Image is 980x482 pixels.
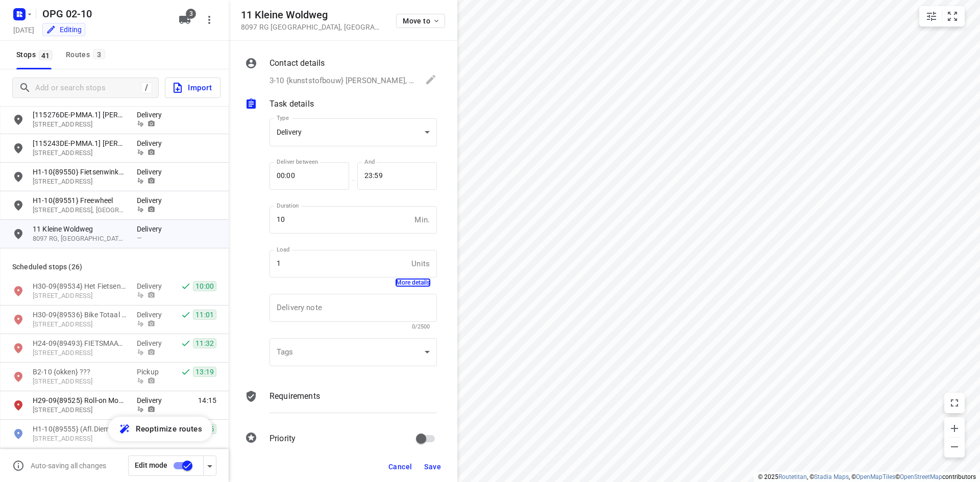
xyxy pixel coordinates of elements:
[9,24,38,36] h5: Project date
[245,57,437,88] div: Contact details3-10 {kunststofbouw} [PERSON_NAME], [PHONE_NUMBER], [EMAIL_ADDRESS][DOMAIN_NAME]
[388,463,412,471] span: Cancel
[93,49,105,59] span: 3
[16,48,56,61] span: Stops
[425,73,437,86] svg: Edit
[269,433,296,445] p: Priority
[411,258,430,270] p: Units
[137,234,142,242] span: —
[193,367,216,377] span: 13:19
[108,417,212,441] button: Reoptimize routes
[420,458,445,476] button: Save
[137,338,167,348] p: Delivery
[137,195,167,206] p: Delivery
[241,9,384,21] h5: 11 Kleine Woldweg
[33,167,127,177] p: H1-10{89550} Fietsenwinkel de Duif
[269,98,314,110] p: Task details
[181,367,191,377] svg: Done
[349,176,357,184] p: —
[12,261,216,273] p: Scheduled stops ( 26 )
[135,461,167,469] span: Edit mode
[33,110,127,120] p: [115276DE-PMMA.1] Mirko Mattei
[204,459,216,472] div: Driver app settings
[136,422,202,436] span: Reoptimize routes
[137,224,167,234] p: Delivery
[141,82,152,93] div: /
[193,310,216,320] span: 11:01
[198,395,216,405] span: 14:15
[137,281,167,291] p: Delivery
[193,281,216,291] span: 10:00
[33,206,127,215] p: Bilderdijkstraat 55, 1053KL, Amsterdam, nl
[269,390,320,402] p: Requirements
[35,80,141,96] input: Add or search stops
[277,128,421,137] div: Delivery
[919,6,965,27] div: small contained button group
[33,195,127,206] p: H1-10{89551} Freewheel
[396,279,430,286] button: More details
[38,6,170,22] h5: Rename
[193,338,216,348] span: 11:32
[186,9,196,19] span: 3
[46,24,82,35] div: You are currently in edit mode.
[269,57,325,69] p: Contact details
[137,167,167,177] p: Delivery
[165,78,220,98] button: Import
[33,367,127,377] p: B2-10 {okken} ???
[33,224,127,234] p: 11 Kleine Woldweg
[412,323,430,330] span: 0/2500
[171,81,212,94] span: Import
[33,138,127,148] p: [115243DE-PMMA.1] Jonderko Joachim
[33,310,127,320] p: H30-09{89536} Bike Totaal G. IJzerman
[33,348,127,358] p: Vriesestraat 128, 3311NS, Dordrecht, NL
[33,434,127,444] p: Dalsteindreef 2036, 1112XC, Diemen, NL
[175,10,195,30] button: 3
[900,473,942,480] a: OpenStreetMap
[159,78,220,98] a: Import
[33,234,127,244] p: 8097 RG, [GEOGRAPHIC_DATA], [GEOGRAPHIC_DATA]
[921,6,942,27] button: Map settings
[33,148,127,158] p: Clarenbergweg 8A, 50226, Frechen, DE
[66,48,108,61] div: Routes
[31,462,106,470] p: Auto-saving all changes
[137,310,167,320] p: Delivery
[384,458,416,476] button: Cancel
[137,367,167,377] p: Pickup
[33,177,127,187] p: Waterspiegelplein 10 H, 1051PB, Amsterdam, NL
[269,75,415,87] p: 3-10 {kunststofbouw} [PERSON_NAME], [PHONE_NUMBER], [EMAIL_ADDRESS][DOMAIN_NAME]
[33,120,127,130] p: Murmannstraße 2, 47627, Kevelaer, DE
[33,395,127,405] p: H29-09{89525} Roll-on Mobility Care B.V.
[33,291,127,301] p: Valkseweg 36, 3771RE, Barneveld, NL
[245,390,437,421] div: Requirements
[33,320,127,329] p: Damseweg 115, 2975LG, Ottoland, NL
[137,395,167,405] p: Delivery
[181,338,191,348] svg: Done
[269,118,437,146] div: Delivery
[403,17,440,25] span: Move to
[424,463,441,471] span: Save
[942,6,963,27] button: Fit zoom
[241,23,384,31] p: 8097 RG [GEOGRAPHIC_DATA] , [GEOGRAPHIC_DATA]
[33,405,127,415] p: Nijverheidsweg 11, 5527AG, Hapert, NL
[269,338,437,366] div: ​
[33,338,127,348] p: H24-09{89493} FIETSMAAT B.V.
[199,10,219,30] button: More
[137,110,167,120] p: Delivery
[245,98,437,112] div: Task details
[33,377,127,387] p: 5 Blauwe Weg, 2030, Antwerpen, BE
[778,473,807,480] a: Routetitan
[137,138,167,148] p: Delivery
[856,473,895,480] a: OpenMapTiles
[39,50,53,60] span: 41
[33,281,127,291] p: H30-09{89534} Het Fietsenhuis
[181,281,191,291] svg: Done
[414,214,430,226] p: Min.
[396,14,445,28] button: Move to
[814,473,849,480] a: Stadia Maps
[758,473,976,480] li: © 2025 , © , © © contributors
[181,310,191,320] svg: Done
[33,424,127,434] p: H1-10{89555} (Afl.Diemen) ZFP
